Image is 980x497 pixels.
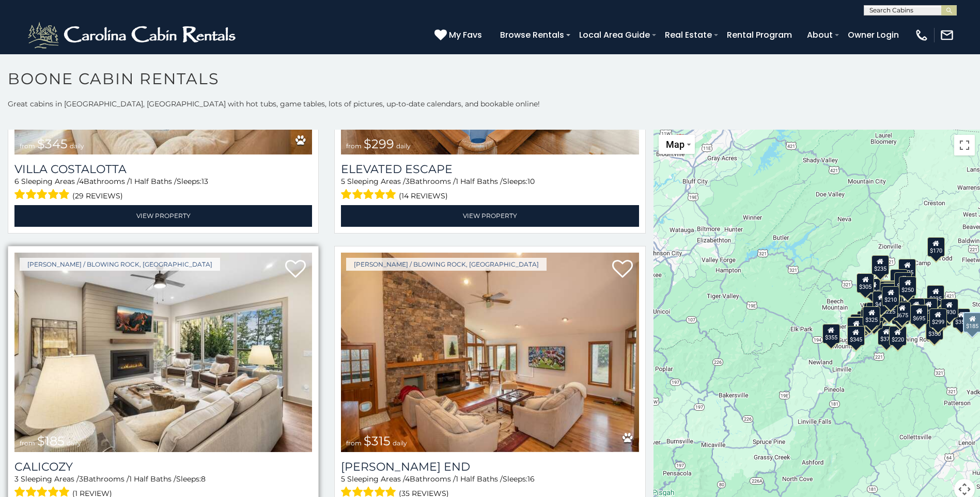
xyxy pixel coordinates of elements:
span: 4 [79,177,84,186]
div: $525 [898,259,916,278]
div: $930 [941,299,958,318]
span: $345 [37,136,68,151]
span: 3 [406,177,410,186]
a: View Property [14,205,312,226]
span: $185 [37,433,65,448]
button: Change map style [659,135,695,154]
button: Toggle fullscreen view [954,135,975,156]
div: $260 [907,298,925,318]
div: $220 [889,326,907,346]
a: Real Estate [660,26,717,44]
span: 3 [14,474,19,484]
span: 5 [341,177,345,186]
a: View Property [341,205,639,226]
div: $325 [925,320,942,340]
a: Rental Program [722,26,797,44]
a: Moss End from $315 daily [341,253,639,452]
div: $305 [850,314,868,334]
div: Sleeping Areas / Bathrooms / Sleeps: [341,176,639,203]
span: (29 reviews) [72,189,123,203]
img: Moss End [341,253,639,452]
div: $375 [877,325,895,345]
span: daily [67,439,81,447]
span: 13 [201,177,208,186]
a: My Favs [434,28,485,42]
span: daily [393,439,407,447]
img: Calicozy [14,253,312,452]
img: White-1-2.png [26,20,240,51]
div: $325 [863,306,880,326]
span: 1 Half Baths / [456,474,503,484]
div: $170 [927,237,944,257]
div: $300 [848,317,865,336]
div: Sleeping Areas / Bathrooms / Sleeps: [14,176,312,203]
div: $255 [894,272,912,292]
span: (14 reviews) [399,189,448,203]
a: Calicozy [14,460,312,474]
div: $250 [899,276,916,296]
div: $320 [890,269,908,289]
span: 3 [79,474,83,484]
div: $350 [926,320,943,340]
span: 5 [341,474,345,484]
a: Calicozy from $185 daily [14,253,312,452]
a: [PERSON_NAME] / Blowing Rock, [GEOGRAPHIC_DATA] [20,258,220,271]
div: $210 [882,286,899,306]
div: $410 [873,291,890,310]
span: 16 [527,474,535,484]
span: $299 [364,136,394,151]
span: from [20,439,35,447]
span: 1 Half Baths / [130,177,177,186]
span: Map [666,139,685,150]
span: 10 [527,177,535,186]
div: $235 [871,255,889,275]
span: from [20,142,35,150]
div: $525 [880,281,897,301]
img: phone-regular-white.png [914,28,929,42]
div: $675 [893,302,911,321]
a: Villa Costalotta [14,162,312,176]
span: My Favs [449,28,482,41]
span: daily [70,142,84,150]
a: Local Area Guide [574,26,655,44]
div: $695 [910,305,928,324]
span: from [346,439,362,447]
div: $315 [847,317,865,336]
a: Add to favorites [285,259,306,281]
div: $355 [822,324,840,344]
span: from [346,142,362,150]
div: $305 [857,273,874,293]
a: About [802,26,838,44]
span: 1 Half Baths / [456,177,503,186]
span: 8 [201,474,206,484]
div: $375 [847,317,865,337]
span: daily [396,142,411,150]
a: Owner Login [843,26,904,44]
div: $299 [929,308,946,328]
a: [PERSON_NAME] / Blowing Rock, [GEOGRAPHIC_DATA] [346,258,547,271]
span: 1 Half Baths / [129,474,176,484]
a: Browse Rentals [495,26,569,44]
div: $460 [879,283,897,303]
a: [PERSON_NAME] End [341,460,639,474]
div: $360 [880,281,897,300]
h3: Moss End [341,460,639,474]
div: $355 [953,308,970,328]
div: $345 [847,326,864,346]
span: 6 [14,177,19,186]
div: $230 [920,298,938,318]
div: $235 [927,285,944,305]
img: mail-regular-white.png [940,28,954,42]
span: 4 [405,474,410,484]
a: Add to favorites [612,259,633,281]
span: $315 [364,433,391,448]
a: Elevated Escape [341,162,639,176]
